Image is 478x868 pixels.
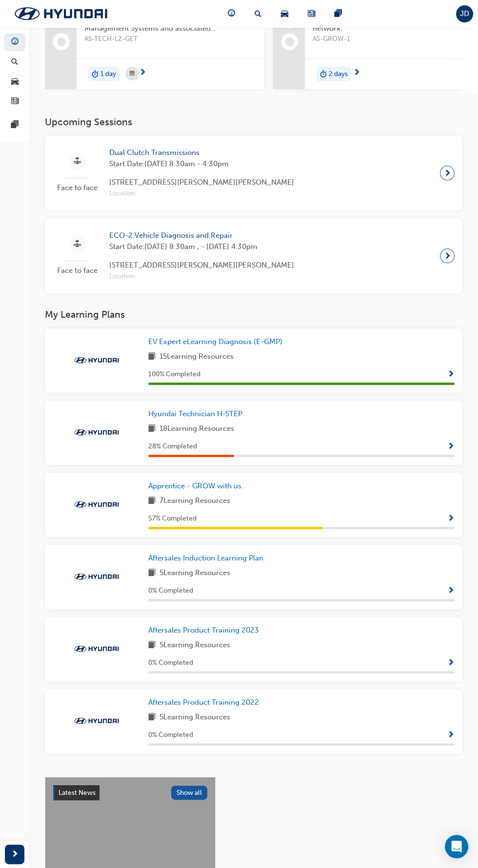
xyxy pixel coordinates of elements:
[148,626,259,635] span: Aftersales Product Training 2023
[444,166,451,180] span: next-icon
[11,97,19,106] span: news-icon
[445,835,468,858] div: Open Intercom Messenger
[447,585,455,597] button: Show Progress
[130,68,135,80] span: calendar-icon
[273,4,300,24] a: car-icon
[53,785,207,801] a: Latest NewsShow all
[11,121,19,130] span: pages-icon
[148,554,263,562] span: Aftersales Induction Learning Plan
[53,265,101,276] span: Face to face
[92,68,99,80] span: duration-icon
[159,423,234,435] span: 18 Learning Resources
[53,226,455,286] a: Face to faceECO-2 Vehicle Diagnosis and RepairStart Date:[DATE] 8:30am , - [DATE] 4:30pm[STREET_A...
[447,515,455,523] span: Show Progress
[148,495,156,507] span: book-icon
[148,482,243,490] span: Apprentice - GROW with us.
[353,69,360,77] span: next-icon
[148,409,242,418] span: Hyundai Technician H-STEP
[148,553,267,564] a: Aftersales Induction Learning Plan
[281,8,288,20] span: car-icon
[447,731,455,740] span: Show Progress
[139,69,146,77] span: next-icon
[74,155,81,168] span: sessionType_FACE_TO_FACE-icon
[447,441,455,453] button: Show Progress
[109,147,294,158] span: Dual Clutch Transmissions
[84,34,257,45] span: AS-TECH-L2-GET
[148,657,193,669] span: 0 % Completed
[159,712,230,724] span: 5 Learning Resources
[70,355,123,365] img: Trak
[148,351,156,363] span: book-icon
[447,657,455,669] button: Show Progress
[109,188,294,199] span: Location
[53,182,101,193] span: Face to face
[255,8,261,20] span: search-icon
[447,729,455,741] button: Show Progress
[148,423,156,435] span: book-icon
[109,271,294,282] span: Location
[45,116,462,128] h3: Upcoming Sessions
[70,716,123,726] img: Trak
[148,441,197,452] span: 28 % Completed
[447,513,455,525] button: Show Progress
[109,230,294,241] span: ECO-2 Vehicle Diagnosis and Repair
[148,712,156,724] span: book-icon
[11,38,19,47] span: guage-icon
[109,260,294,271] span: [STREET_ADDRESS][PERSON_NAME][PERSON_NAME]
[285,38,294,46] span: learningRecordVerb_NONE-icon
[308,8,315,20] span: news-icon
[70,644,123,654] img: Trak
[159,567,230,579] span: 5 Learning Resources
[456,5,473,22] button: JD
[59,789,96,797] span: Latest News
[447,659,455,668] span: Show Progress
[335,8,342,20] span: pages-icon
[109,177,294,188] span: [STREET_ADDRESS][PERSON_NAME][PERSON_NAME]
[220,4,247,24] a: guage-icon
[11,77,19,86] span: car-icon
[148,585,193,597] span: 0 % Completed
[148,697,263,708] a: Aftersales Product Training 2022
[148,337,282,346] span: EV Expert eLearning Diagnosis (E-GMP)
[70,427,123,437] img: Trak
[148,567,156,579] span: book-icon
[148,513,197,524] span: 57 % Completed
[148,336,286,347] a: EV Expert eLearning Diagnosis (E-GMP)
[159,495,230,507] span: 7 Learning Resources
[447,368,455,381] button: Show Progress
[159,639,230,652] span: 5 Learning Resources
[327,4,354,24] a: pages-icon
[329,69,348,80] span: 2 days
[11,849,19,861] span: next-icon
[460,8,469,19] span: JD
[148,625,263,636] a: Aftersales Product Training 2023
[53,143,455,203] a: Face to faceDual Clutch TransmissionsStart Date:[DATE] 8:30am - 4:30pm[STREET_ADDRESS][PERSON_NAM...
[148,639,156,652] span: book-icon
[228,8,235,20] span: guage-icon
[447,443,455,451] span: Show Progress
[5,3,117,24] img: Trak
[70,500,123,509] img: Trak
[148,698,259,707] span: Aftersales Product Training 2022
[57,38,66,46] span: learningRecordVerb_NONE-icon
[148,369,200,380] span: 100 % Completed
[171,786,208,800] button: Show all
[320,68,327,80] span: duration-icon
[148,408,246,420] a: Hyundai Technician H-STEP
[74,238,81,251] span: sessionType_FACE_TO_FACE-icon
[148,730,193,741] span: 0 % Completed
[109,158,294,170] span: Start Date: [DATE] 8:30am - 4:30pm
[247,4,273,24] a: search-icon
[148,481,247,492] a: Apprentice - GROW with us.
[70,572,123,581] img: Trak
[11,58,18,67] span: search-icon
[444,249,451,263] span: next-icon
[300,4,327,24] a: news-icon
[100,69,116,80] span: 1 day
[109,241,294,252] span: Start Date: [DATE] 8:30am , - [DATE] 4:30pm
[447,587,455,596] span: Show Progress
[159,351,234,363] span: 15 Learning Resources
[45,309,462,320] h3: My Learning Plans
[447,370,455,379] span: Show Progress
